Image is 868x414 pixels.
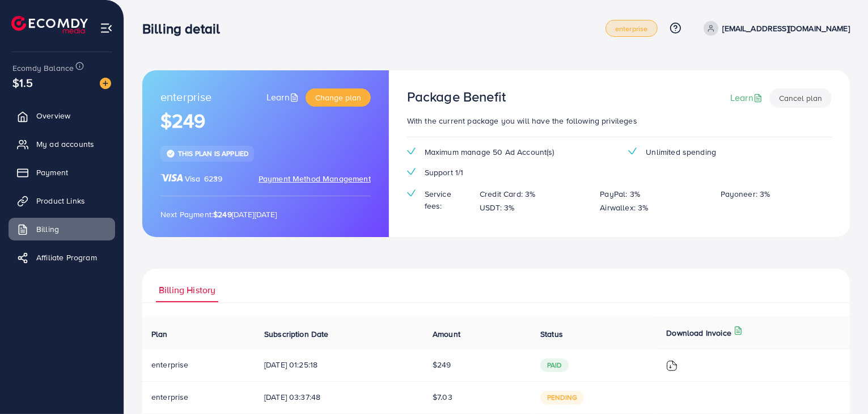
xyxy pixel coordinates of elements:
span: enterprise [151,359,189,370]
span: enterprise [615,25,648,32]
p: USDT: 3% [480,201,514,214]
span: 6239 [204,173,223,184]
p: PayPal: 3% [600,187,640,201]
a: Product Links [9,189,115,212]
span: Support 1/1 [425,167,464,178]
a: My ad accounts [9,133,115,155]
img: tick [628,147,637,155]
span: $7.03 [433,391,452,403]
p: Credit Card: 3% [480,187,535,201]
img: menu [100,22,113,35]
span: Subscription Date [264,328,329,340]
span: Affiliate Program [36,252,97,263]
span: $1.5 [12,74,33,91]
span: Unlimited spending [646,146,716,158]
p: Next Payment: [DATE][DATE] [160,208,371,221]
a: enterprise [606,20,658,37]
span: Payment Method Management [259,173,371,184]
img: brand [160,173,183,183]
span: Billing History [159,284,215,297]
p: With the current package you will have the following privileges [407,114,832,128]
span: Payment [36,167,68,178]
span: [DATE] 01:25:18 [264,359,414,370]
a: Learn [730,91,765,104]
iframe: Chat [820,363,859,405]
span: Overview [36,110,70,121]
h1: $249 [160,109,371,133]
button: Cancel plan [769,88,832,108]
span: [DATE] 03:37:48 [264,391,414,403]
button: Change plan [306,88,371,107]
span: My ad accounts [36,138,94,150]
a: Payment [9,161,115,184]
span: Product Links [36,195,85,206]
span: This plan is applied [178,149,248,158]
a: Affiliate Program [9,246,115,269]
h3: Billing detail [142,20,229,37]
span: Visa [185,173,201,184]
img: image [100,78,111,89]
span: enterprise [151,391,189,403]
span: paid [540,358,569,372]
a: Billing [9,218,115,240]
p: [EMAIL_ADDRESS][DOMAIN_NAME] [723,22,850,35]
p: Airwallex: 3% [600,201,648,214]
span: $249 [433,359,451,370]
span: Ecomdy Balance [12,62,74,74]
span: pending [540,391,584,404]
img: ic-download-invoice.1f3c1b55.svg [666,360,678,371]
img: tick [166,149,175,158]
a: [EMAIL_ADDRESS][DOMAIN_NAME] [699,21,850,36]
span: Plan [151,328,168,340]
img: tick [407,168,416,175]
span: Maximum manage 50 Ad Account(s) [425,146,554,158]
p: Payoneer: 3% [721,187,770,201]
h3: Package Benefit [407,88,506,105]
p: Download Invoice [666,326,731,340]
span: Amount [433,328,460,340]
span: Billing [36,223,59,235]
img: logo [11,16,88,33]
span: enterprise [160,88,212,107]
img: tick [407,147,416,155]
a: Overview [9,104,115,127]
span: Change plan [315,92,361,103]
img: tick [407,189,416,197]
strong: $249 [213,209,232,220]
span: Status [540,328,563,340]
span: Service fees: [425,188,471,212]
a: Learn [266,91,301,104]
